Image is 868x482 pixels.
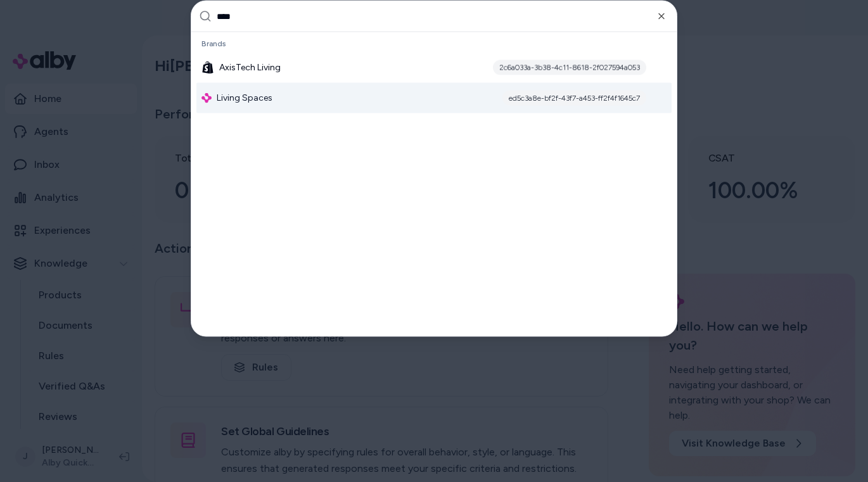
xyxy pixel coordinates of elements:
[191,32,677,336] div: Suggestions
[217,92,272,105] span: Living Spaces
[493,60,646,75] div: 2c6a033a-3b38-4c11-8618-2f027594a053
[201,93,212,103] img: alby Logo
[502,91,646,106] div: ed5c3a8e-bf2f-43f7-a453-ff2f4f1645c7
[196,35,672,53] div: Brands
[219,61,281,74] span: AxisTech Living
